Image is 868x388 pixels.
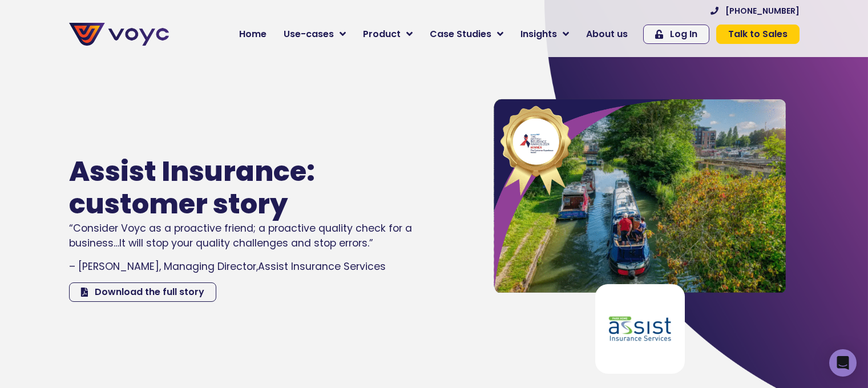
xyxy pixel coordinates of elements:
span: Insights [520,27,557,41]
a: [PHONE_NUMBER] [710,7,800,15]
a: Case Studies [421,23,512,46]
a: Talk to Sales [716,25,800,44]
a: Insights [512,23,578,46]
a: Use-cases [275,23,354,46]
a: Download the full story [69,282,216,302]
a: Log In [643,25,709,44]
a: Product [354,23,421,46]
a: About us [578,23,636,46]
img: voyc-full-logo [69,23,169,46]
span: About us [586,27,628,41]
span: Download the full story [95,288,204,297]
div: Open Intercom Messenger [829,349,857,377]
span: – [PERSON_NAME], Managing Director, [69,260,258,273]
span: Assist Insurance Services [258,260,386,273]
h1: Assist Insurance: customer story [69,155,376,221]
span: Log In [670,30,697,39]
span: “Consider Voyc as a proactive friend; a proactive quality check for a business…It will stop your ... [69,221,412,250]
span: [PHONE_NUMBER] [725,7,800,15]
span: Home [239,27,267,41]
span: Talk to Sales [728,30,788,39]
span: Use-cases [284,27,334,41]
span: Product [363,27,401,41]
span: Case Studies [430,27,491,41]
a: Home [231,23,275,46]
